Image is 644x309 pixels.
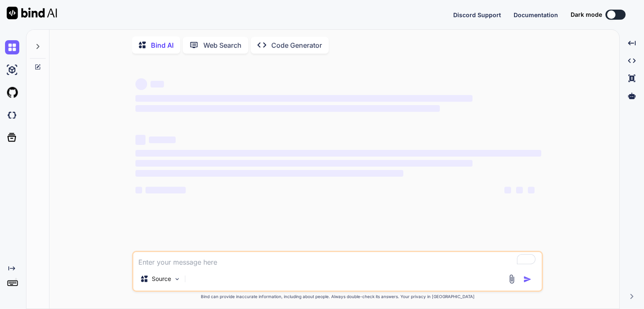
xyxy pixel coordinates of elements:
[145,187,186,193] span: ‌
[514,10,558,19] button: Documentation
[135,105,440,112] span: ‌
[149,136,176,143] span: ‌
[5,85,19,100] img: githubLight
[5,108,19,122] img: darkCloudIdeIcon
[135,160,472,167] span: ‌
[271,40,322,50] p: Code Generator
[7,7,57,19] img: Bind AI
[133,252,542,267] textarea: To enrich screen reader interactions, please activate Accessibility in Grammarly extension settings
[135,78,147,90] span: ‌
[135,95,472,102] span: ‌
[507,274,517,284] img: attachment
[516,187,523,193] span: ‌
[5,63,19,77] img: ai-studio
[132,294,543,300] p: Bind can provide inaccurate information, including about people. Always double-check its answers....
[514,11,558,18] span: Documentation
[5,40,19,54] img: chat
[135,187,142,193] span: ‌
[453,10,501,19] button: Discord Support
[203,40,241,50] p: Web Search
[453,11,501,18] span: Discord Support
[135,150,541,157] span: ‌
[523,275,532,283] img: icon
[504,187,511,193] span: ‌
[135,135,145,145] span: ‌
[135,170,403,177] span: ‌
[528,187,535,193] span: ‌
[174,276,181,283] img: Pick Models
[151,40,174,50] p: Bind AI
[152,275,171,283] p: Source
[571,10,602,19] span: Dark mode
[151,81,164,88] span: ‌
